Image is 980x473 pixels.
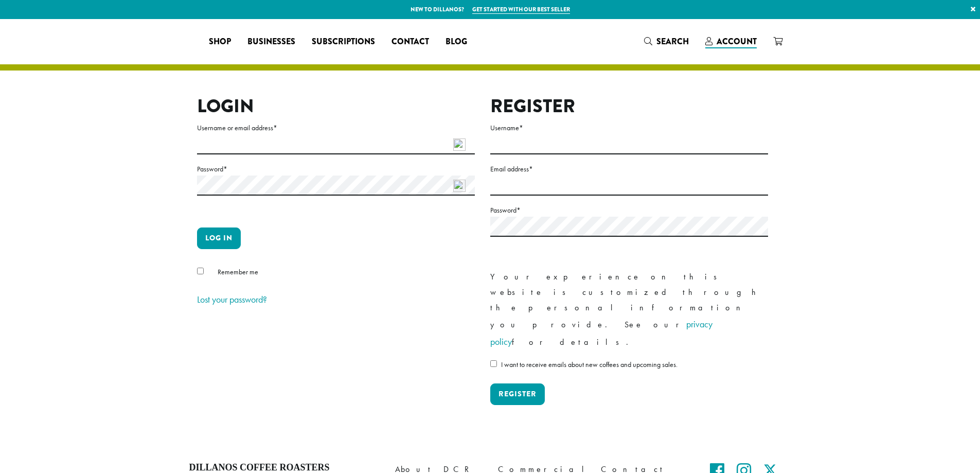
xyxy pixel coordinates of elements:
[453,138,466,151] img: npw-badge-icon-locked.svg
[312,36,375,48] span: Subscriptions
[490,383,545,405] button: Register
[446,36,467,48] span: Blog
[197,227,241,249] button: Log in
[490,318,712,347] a: privacy policy
[197,121,475,134] label: Username or email address
[218,267,258,276] span: Remember me
[490,121,768,134] label: Username
[656,36,689,47] span: Search
[490,95,768,117] h2: Register
[490,163,768,176] label: Email address
[197,95,475,117] h2: Login
[636,33,697,50] a: Search
[197,293,267,305] a: Lost your password?
[490,269,768,351] p: Your experience on this website is customized through the personal information you provide. See o...
[209,36,231,48] span: Shop
[501,360,678,369] span: I want to receive emails about new coffees and upcoming sales.
[453,180,466,192] img: npw-badge-icon-locked.svg
[717,36,757,47] span: Account
[472,5,570,14] a: Get started with our best seller
[201,33,239,50] a: Shop
[490,360,497,367] input: I want to receive emails about new coffees and upcoming sales.
[197,163,475,176] label: Password
[247,36,295,48] span: Businesses
[391,36,429,48] span: Contact
[490,204,768,217] label: Password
